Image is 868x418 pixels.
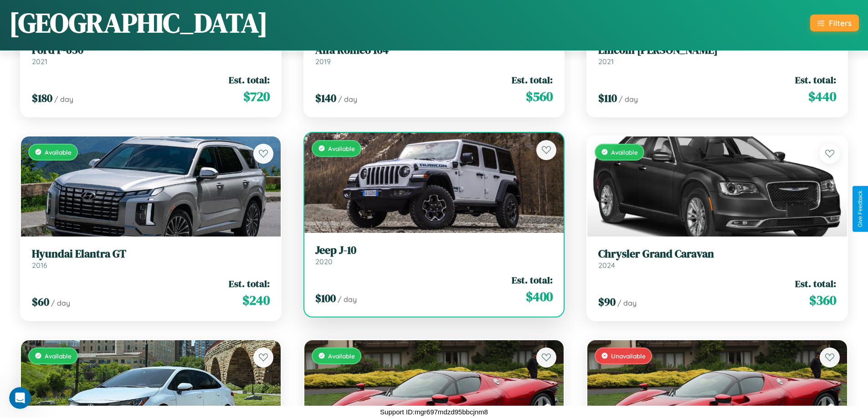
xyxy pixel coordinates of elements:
span: $ 140 [315,91,336,106]
span: Est. total: [512,273,553,287]
span: Est. total: [229,73,270,86]
a: Lincoln [PERSON_NAME]2021 [598,44,836,66]
a: Jeep J-102020 [315,244,553,266]
div: Give Feedback [857,191,863,227]
span: / day [54,95,73,104]
span: $ 440 [808,87,836,106]
span: $ 560 [526,87,553,106]
span: Available [611,148,638,156]
h3: Alfa Romeo 164 [315,44,553,57]
h3: Jeep J-10 [315,244,553,257]
span: Available [45,352,72,360]
span: Available [328,352,355,360]
h3: Hyundai Elantra GT [32,247,270,261]
span: / day [617,298,637,307]
span: Est. total: [229,277,270,290]
span: $ 100 [315,291,336,306]
span: $ 60 [32,294,49,309]
h3: Ford F-650 [32,44,270,57]
a: Chrysler Grand Caravan2024 [598,247,836,270]
span: / day [338,95,357,104]
div: Filters [829,18,852,28]
span: $ 240 [242,291,270,309]
span: Available [45,148,72,156]
span: 2020 [315,257,333,266]
span: $ 400 [526,287,553,306]
span: $ 360 [809,291,836,309]
span: / day [338,295,357,304]
span: Unavailable [611,352,646,360]
h1: [GEOGRAPHIC_DATA] [9,4,268,41]
button: Filters [810,15,859,31]
span: 2019 [315,57,331,66]
span: $ 180 [32,91,52,106]
span: Available [328,145,355,152]
span: $ 720 [243,87,270,106]
a: Alfa Romeo 1642019 [315,44,553,66]
span: Est. total: [795,73,836,86]
span: $ 110 [598,91,617,106]
a: Hyundai Elantra GT2016 [32,247,270,270]
span: Est. total: [795,277,836,290]
p: Support ID: mgr697mdzd95bbcjnm8 [380,406,488,418]
h3: Chrysler Grand Caravan [598,247,836,261]
span: Est. total: [512,73,553,86]
span: 2016 [32,261,47,270]
span: 2021 [598,57,614,66]
span: / day [51,298,70,307]
a: Ford F-6502021 [32,44,270,66]
h3: Lincoln [PERSON_NAME] [598,44,836,57]
span: 2024 [598,261,615,270]
span: $ 90 [598,294,616,309]
iframe: Intercom live chat [9,387,31,409]
span: 2021 [32,57,47,66]
span: / day [619,95,638,104]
